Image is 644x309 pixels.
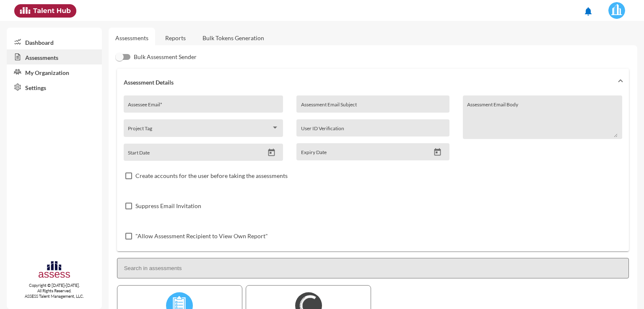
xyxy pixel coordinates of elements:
[117,69,629,95] mat-expansion-panel-header: Assessment Details
[7,64,102,80] a: My Organization
[7,34,102,49] a: Dashboard
[124,79,612,86] mat-panel-title: Assessment Details
[196,28,271,48] a: Bulk Tokens Generation
[134,52,197,62] span: Bulk Assessment Sender
[264,148,279,157] button: Open calendar
[135,201,201,211] span: Suppress Email Invitation
[158,28,192,48] a: Reports
[115,34,148,41] a: Assessments
[583,6,593,16] mat-icon: notifications
[117,95,629,251] div: Assessment Details
[38,260,71,281] img: assesscompany-logo.png
[430,148,445,157] button: Open calendar
[7,80,102,95] a: Settings
[135,171,288,181] span: Create accounts for the user before taking the assessments
[7,49,102,64] a: Assessments
[117,258,629,278] input: Search in assessments
[135,231,268,241] span: "Allow Assessment Recipient to View Own Report"
[7,283,102,299] p: Copyright © [DATE]-[DATE]. All Rights Reserved. ASSESS Talent Management, LLC.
